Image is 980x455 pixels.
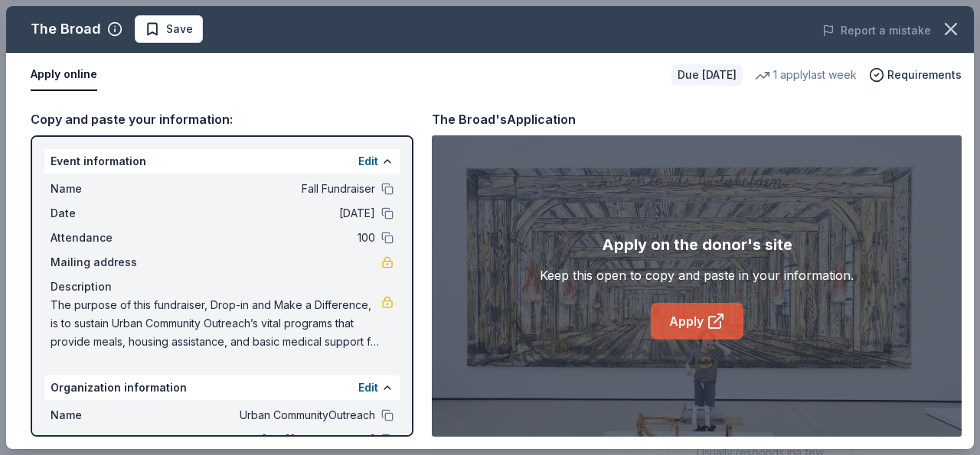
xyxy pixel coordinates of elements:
[51,253,153,271] span: Mailing address
[153,406,375,424] span: Urban CommunityOutreach
[755,66,857,84] div: 1 apply last week
[51,406,153,424] span: Name
[31,109,413,129] div: Copy and paste your information:
[166,20,193,38] span: Save
[31,17,101,41] div: The Broad
[153,431,375,449] span: [URL][DOMAIN_NAME]
[44,149,400,174] div: Event information
[822,21,931,40] button: Report a mistake
[540,266,854,284] div: Keep this open to copy and paste in your information.
[51,180,153,198] span: Name
[432,109,576,129] div: The Broad's Application
[51,278,394,296] div: Description
[44,375,400,400] div: Organization information
[31,59,97,91] button: Apply online
[153,229,375,247] span: 100
[358,379,378,397] button: Edit
[153,204,375,223] span: [DATE]
[671,64,743,86] div: Due [DATE]
[51,229,153,247] span: Attendance
[51,296,381,351] span: The purpose of this fundraiser, Drop-in and Make a Difference, is to sustain Urban Community Outr...
[651,303,743,340] a: Apply
[869,66,962,84] button: Requirements
[135,15,203,43] button: Save
[51,204,153,223] span: Date
[602,232,792,257] div: Apply on the donor's site
[51,431,153,449] span: Website
[887,66,962,84] span: Requirements
[153,180,375,198] span: Fall Fundraiser
[358,152,378,171] button: Edit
